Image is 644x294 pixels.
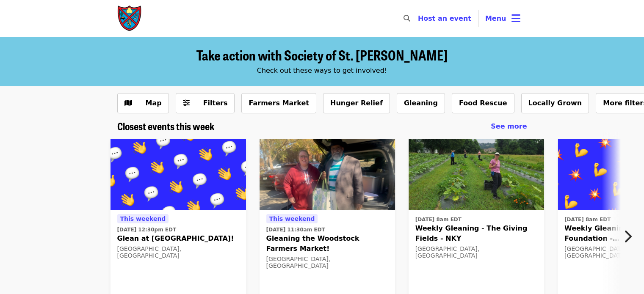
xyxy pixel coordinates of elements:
[415,8,422,29] input: Search
[117,118,215,133] span: Closest events this week
[266,226,325,234] time: [DATE] 11:30am EDT
[478,8,527,29] button: Toggle account menu
[117,93,169,113] button: Show map view
[415,245,537,260] div: [GEOGRAPHIC_DATA], [GEOGRAPHIC_DATA]
[564,216,611,223] time: [DATE] 8am EDT
[491,122,527,130] span: See more
[241,93,316,113] button: Farmers Market
[124,99,132,107] i: map icon
[120,215,166,222] span: This weekend
[491,121,527,132] a: See more
[176,93,235,113] button: Filters (0 selected)
[266,234,388,254] span: Gleaning the Woodstock Farmers Market!
[397,93,445,113] button: Gleaning
[117,66,527,76] div: Check out these ways to get involved!
[111,120,534,132] div: Closest events this week
[415,216,462,223] time: [DATE] 8am EDT
[260,139,395,210] img: Gleaning the Woodstock Farmers Market! organized by Society of St. Andrew
[146,99,162,107] span: Map
[623,228,632,245] i: chevron-right icon
[521,93,589,113] button: Locally Grown
[409,139,544,210] img: Weekly Gleaning - The Giving Fields - NKY organized by Society of St. Andrew
[269,215,315,222] span: This weekend
[196,45,448,65] span: Take action with Society of St. [PERSON_NAME]
[117,234,239,244] span: Glean at [GEOGRAPHIC_DATA]!
[266,256,388,270] div: [GEOGRAPHIC_DATA], [GEOGRAPHIC_DATA]
[485,14,506,22] span: Menu
[511,12,520,25] i: bars icon
[117,120,215,132] a: Closest events this week
[418,14,471,22] a: Host an event
[111,139,246,210] img: Glean at Lynchburg Community Market! organized by Society of St. Andrew
[323,93,390,113] button: Hunger Relief
[616,225,644,248] button: Next item
[183,99,190,107] i: sliders-h icon
[404,14,410,22] i: search icon
[452,93,514,113] button: Food Rescue
[117,245,239,260] div: [GEOGRAPHIC_DATA], [GEOGRAPHIC_DATA]
[415,223,537,244] span: Weekly Gleaning - The Giving Fields - NKY
[117,5,143,32] img: Society of St. Andrew - Home
[203,99,228,107] span: Filters
[117,226,177,234] time: [DATE] 12:30pm EDT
